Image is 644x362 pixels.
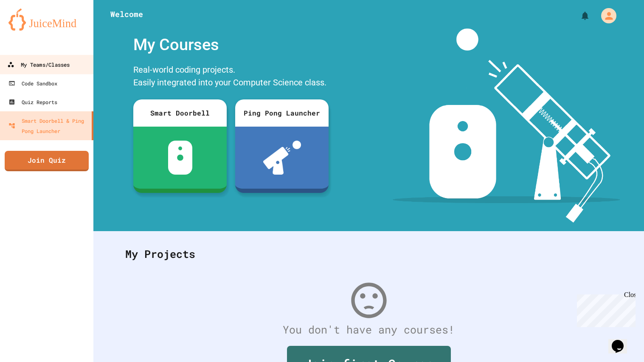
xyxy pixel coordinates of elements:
[574,291,636,327] iframe: chat widget
[168,141,192,175] img: sdb-white.svg
[3,3,59,54] div: Chat with us now!Close
[129,61,333,93] div: Real-world coding projects. Easily integrated into your Computer Science class.
[8,78,57,88] div: Code Sandbox
[393,28,620,223] img: banner-image-my-projects.png
[564,8,592,23] div: My Notifications
[8,97,57,107] div: Quiz Reports
[608,328,636,354] iframe: chat widget
[7,59,70,70] div: My Teams/Classes
[8,116,88,136] div: Smart Doorbell & Ping Pong Launcher
[117,322,621,338] div: You don't have any courses!
[263,141,301,175] img: ppl-with-ball.png
[117,238,621,271] div: My Projects
[129,28,333,61] div: My Courses
[133,99,227,127] div: Smart Doorbell
[5,151,89,171] a: Join Quiz
[235,99,329,127] div: Ping Pong Launcher
[8,8,85,31] img: logo-orange.svg
[592,6,619,25] div: My Account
